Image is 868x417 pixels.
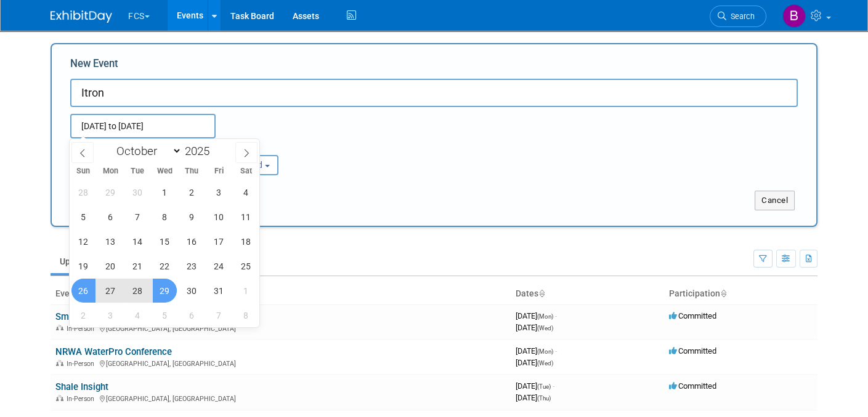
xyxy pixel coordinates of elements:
[516,393,551,402] span: [DATE]
[51,250,123,273] a: Upcoming14
[55,323,506,333] div: [GEOGRAPHIC_DATA], [GEOGRAPHIC_DATA]
[720,288,726,298] a: Sort by Participation Type
[99,205,123,229] span: October 6, 2025
[153,229,177,253] span: October 15, 2025
[99,279,123,303] span: October 27, 2025
[153,180,177,204] span: October 1, 2025
[538,288,545,298] a: Sort by Start Date
[99,254,123,278] span: October 20, 2025
[99,229,123,253] span: October 13, 2025
[71,303,95,327] span: November 2, 2025
[70,138,176,154] div: Attendance / Format:
[232,167,259,175] span: Sat
[71,279,95,303] span: October 26, 2025
[56,325,63,331] img: In-Person Event
[537,348,553,355] span: (Mon)
[511,284,664,304] th: Dates
[55,381,108,392] a: Shale Insight
[151,167,178,175] span: Wed
[182,144,219,158] input: Year
[537,395,551,402] span: (Thu)
[178,167,205,175] span: Thu
[180,205,204,229] span: October 9, 2025
[710,6,766,27] a: Search
[153,254,177,278] span: October 22, 2025
[234,180,258,204] span: October 4, 2025
[153,205,177,229] span: October 8, 2025
[124,167,151,175] span: Tue
[71,180,95,204] span: September 28, 2025
[207,180,231,204] span: October 3, 2025
[56,360,63,366] img: In-Person Event
[55,393,506,403] div: [GEOGRAPHIC_DATA], [GEOGRAPHIC_DATA]
[195,138,301,154] div: Participation:
[180,254,204,278] span: October 23, 2025
[56,395,63,401] img: In-Person Event
[516,346,557,355] span: [DATE]
[180,279,204,303] span: October 30, 2025
[180,229,204,253] span: October 16, 2025
[153,303,177,327] span: November 5, 2025
[97,167,124,175] span: Mon
[516,381,554,391] span: [DATE]
[234,254,258,278] span: October 25, 2025
[555,346,557,355] span: -
[537,313,553,320] span: (Mon)
[669,311,716,320] span: Committed
[537,383,551,390] span: (Tue)
[126,279,150,303] span: October 28, 2025
[126,303,150,327] span: November 4, 2025
[555,311,557,320] span: -
[71,205,95,229] span: October 5, 2025
[99,180,123,204] span: September 29, 2025
[126,205,150,229] span: October 7, 2025
[180,180,204,204] span: October 2, 2025
[207,229,231,253] span: October 17, 2025
[126,254,150,278] span: October 21, 2025
[207,279,231,303] span: October 31, 2025
[180,303,204,327] span: November 6, 2025
[234,279,258,303] span: November 1, 2025
[71,229,95,253] span: October 12, 2025
[234,303,258,327] span: November 8, 2025
[70,79,798,107] input: Name of Trade Show / Conference
[207,205,231,229] span: October 10, 2025
[126,180,150,204] span: September 30, 2025
[51,284,511,304] th: Event
[234,205,258,229] span: October 11, 2025
[782,4,806,28] img: Barb DeWyer
[71,254,95,278] span: October 19, 2025
[207,303,231,327] span: November 7, 2025
[67,395,98,403] span: In-Person
[669,346,716,355] span: Committed
[207,254,231,278] span: October 24, 2025
[70,114,216,138] input: Start Date - End Date
[67,360,98,368] span: In-Person
[70,167,97,175] span: Sun
[537,325,553,332] span: (Wed)
[537,360,553,367] span: (Wed)
[70,57,118,76] label: New Event
[234,229,258,253] span: October 18, 2025
[516,358,553,367] span: [DATE]
[755,191,795,210] button: Cancel
[153,279,177,303] span: October 29, 2025
[205,167,232,175] span: Fri
[126,229,150,253] span: October 14, 2025
[55,358,506,368] div: [GEOGRAPHIC_DATA], [GEOGRAPHIC_DATA]
[99,303,123,327] span: November 3, 2025
[669,381,716,391] span: Committed
[726,12,755,21] span: Search
[55,311,141,322] a: Smart Water Summit
[516,323,553,332] span: [DATE]
[516,311,557,320] span: [DATE]
[553,381,554,391] span: -
[664,284,817,304] th: Participation
[55,346,172,357] a: NRWA WaterPro Conference
[67,325,98,333] span: In-Person
[51,10,112,23] img: ExhibitDay
[111,143,182,159] select: Month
